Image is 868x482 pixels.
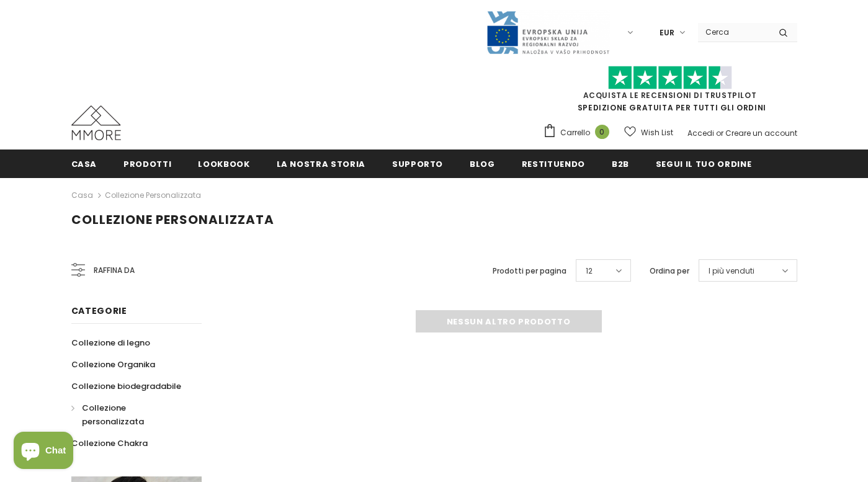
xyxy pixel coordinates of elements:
[277,150,365,177] a: La nostra storia
[71,305,127,317] span: Categorie
[94,264,135,277] span: Raffina da
[543,71,797,113] span: SPEDIZIONE GRATUITA PER TUTTI GLI ORDINI
[277,158,365,170] span: La nostra storia
[82,402,144,427] span: Collezione personalizzata
[486,10,610,55] img: Javni Razpis
[470,158,495,170] span: Blog
[624,122,673,143] a: Wish List
[612,150,629,177] a: B2B
[71,380,181,392] span: Collezione biodegradabile
[687,128,714,138] a: Accedi
[71,337,150,349] span: Collezione di legno
[595,125,609,139] span: 0
[71,158,97,170] span: Casa
[198,158,249,170] span: Lookbook
[493,265,566,277] label: Prodotti per pagina
[71,332,150,354] a: Collezione di legno
[71,375,181,397] a: Collezione biodegradabile
[641,127,673,139] span: Wish List
[71,188,93,203] a: Casa
[650,265,689,277] label: Ordina per
[725,128,797,138] a: Creare un account
[698,23,769,41] input: Search Site
[123,158,171,170] span: Prodotti
[522,150,585,177] a: Restituendo
[71,437,148,449] span: Collezione Chakra
[656,150,751,177] a: Segui il tuo ordine
[560,127,590,139] span: Carrello
[123,150,171,177] a: Prodotti
[716,128,723,138] span: or
[71,150,97,177] a: Casa
[470,150,495,177] a: Blog
[105,190,201,200] a: Collezione personalizzata
[392,150,443,177] a: supporto
[71,397,188,432] a: Collezione personalizzata
[583,90,757,100] a: Acquista le recensioni di TrustPilot
[660,27,674,39] span: EUR
[608,66,732,90] img: Fidati di Pilot Stars
[10,432,77,472] inbox-online-store-chat: Shopify online store chat
[71,359,155,370] span: Collezione Organika
[522,158,585,170] span: Restituendo
[543,123,615,142] a: Carrello 0
[392,158,443,170] span: supporto
[586,265,593,277] span: 12
[656,158,751,170] span: Segui il tuo ordine
[71,105,121,140] img: Casi MMORE
[71,354,155,375] a: Collezione Organika
[71,211,274,228] span: Collezione personalizzata
[71,432,148,454] a: Collezione Chakra
[198,150,249,177] a: Lookbook
[709,265,754,277] span: I più venduti
[486,27,610,37] a: Javni Razpis
[612,158,629,170] span: B2B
